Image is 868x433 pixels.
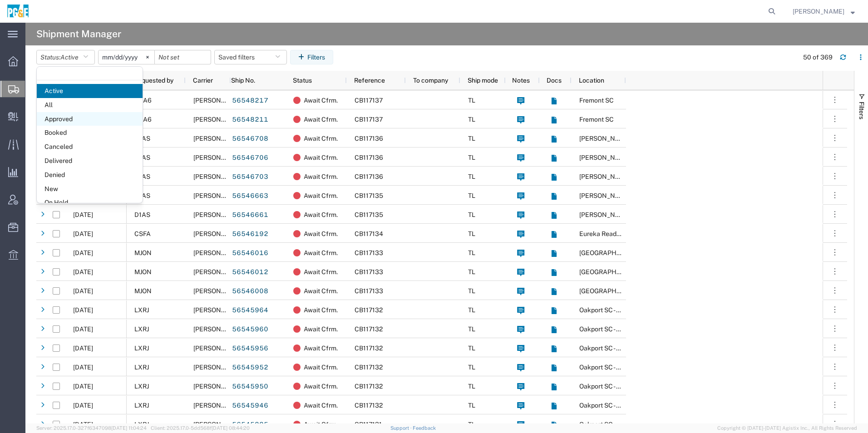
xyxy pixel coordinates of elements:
span: CB117135 [355,211,383,218]
span: Bray Trucking [193,116,272,123]
a: 56546008 [232,284,269,299]
span: TL [468,97,475,104]
span: 08/20/2025 [73,402,93,409]
span: Bowman & Sons Trucking, Inc [193,192,306,199]
span: TL [468,344,475,352]
h4: Shipment Manager [36,23,121,45]
span: TL [468,154,475,161]
span: Oakport SC - Oakland [579,364,681,371]
span: Healdsburg Yard [579,287,644,295]
span: CB117133 [355,268,383,276]
span: TL [468,173,475,180]
span: Teichert - Cool - Quarry [579,135,671,142]
span: CB117136 [355,135,383,142]
span: Await Cfrm. [304,320,338,339]
span: Await Cfrm. [304,377,338,396]
span: Denied [37,168,143,182]
span: Carrier [193,77,213,84]
span: TL [468,192,475,199]
span: Bowman & Sons Trucking, Inc [193,154,306,161]
span: 08/20/2025 [73,421,93,428]
a: 56545950 [232,379,269,394]
span: Await Cfrm. [304,91,338,110]
span: Bowman & Sons Trucking, Inc [193,135,306,142]
span: MJON [134,249,152,256]
a: 56546192 [232,227,269,241]
span: CB117132 [355,306,383,314]
span: TL [468,402,475,409]
span: Server: 2025.17.0-327f6347098 [36,425,147,431]
span: Bray Trucking [193,287,272,295]
img: logo [6,5,30,18]
span: TL [468,383,475,390]
span: Await Cfrm. [304,358,338,377]
a: 56545956 [232,341,269,356]
span: CB117132 [355,325,383,333]
span: Await Cfrm. [304,167,338,186]
span: TL [468,249,475,256]
span: Oakport SC - Oakland [579,421,681,428]
span: Teichert - Cool - Quarry [579,154,671,161]
span: TL [468,325,475,333]
span: Booked [37,126,143,140]
span: TL [468,211,475,218]
div: 50 of 369 [803,53,833,62]
input: Not set [155,50,211,64]
span: Ship No. [231,77,255,84]
span: Bray Trucking [193,344,272,352]
span: Await Cfrm. [304,129,338,148]
span: TL [468,421,475,428]
span: CSFA [134,230,151,237]
a: 56545946 [232,399,269,413]
button: Saved filters [214,50,287,64]
span: D4A6 [134,116,152,123]
span: Await Cfrm. [304,243,338,262]
a: 56545952 [232,360,269,375]
a: 56548211 [232,113,269,127]
span: Oakport SC - Oakland [579,344,681,352]
span: Await Cfrm. [304,148,338,167]
span: Location [579,77,604,84]
span: Docs [547,77,562,84]
a: 56546661 [232,208,269,222]
span: Oakport SC - Oakland [579,306,681,314]
span: CB117131 [355,421,382,428]
span: Healdsburg Yard [579,249,644,256]
span: 08/20/2025 [73,306,93,314]
span: TL [468,287,475,295]
span: LXRJ [134,306,149,314]
span: Bray Trucking [193,306,272,314]
input: Not set [99,50,154,64]
span: LXRJ [134,344,149,352]
span: MJON [134,268,152,276]
span: Eureka Ready Mix - Fortuna Quarry [579,230,678,237]
a: 56546706 [232,151,269,165]
a: 56546708 [232,132,269,146]
span: CB117133 [355,249,383,256]
span: Bray Trucking [193,364,272,371]
span: Client: 2025.17.0-5dd568f [151,425,250,431]
span: CB117132 [355,364,383,371]
span: 08/20/2025 [73,211,93,218]
span: LXRJ [134,421,149,428]
a: 56546663 [232,189,269,203]
span: 08/20/2025 [73,268,93,276]
a: Feedback [413,425,436,431]
span: Await Cfrm. [304,281,338,300]
a: 56546016 [232,246,269,261]
span: CB117132 [355,402,383,409]
span: Oakport SC - Oakland [579,383,681,390]
span: CB117133 [355,287,383,295]
span: TL [468,230,475,237]
span: Active [60,54,79,61]
span: 08/20/2025 [73,383,93,390]
span: Await Cfrm. [304,110,338,129]
span: Oakport SC - Oakland [579,402,681,409]
span: CB117136 [355,154,383,161]
span: Teichert - Cool - Quarry [579,192,671,199]
button: [PERSON_NAME] [792,6,855,17]
span: LXRJ [134,383,149,390]
span: Approved [37,112,143,126]
span: CB117136 [355,173,383,180]
span: Notes [512,77,530,84]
